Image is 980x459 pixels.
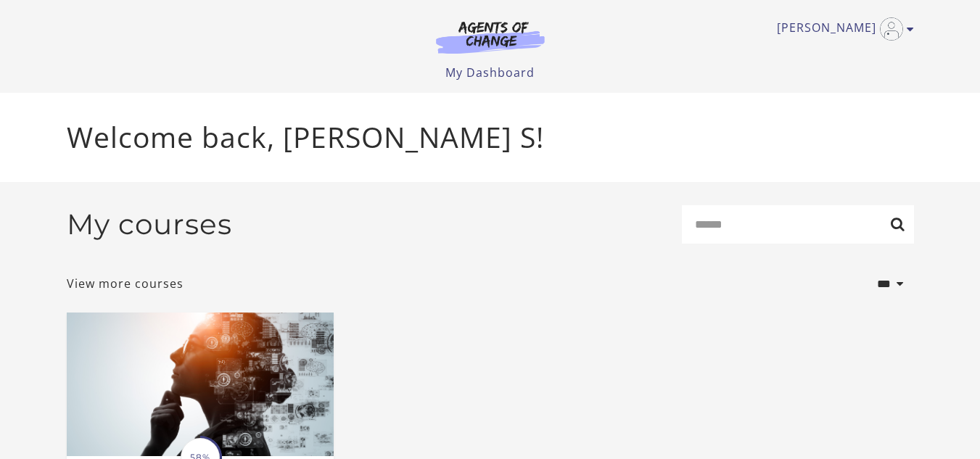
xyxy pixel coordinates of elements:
[67,275,184,292] a: View more courses
[67,207,232,241] h2: My courses
[421,20,560,54] img: Agents of Change Logo
[445,65,535,80] a: My Dashboard
[67,116,914,159] p: Welcome back, [PERSON_NAME] S!
[777,17,907,41] a: Toggle menu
